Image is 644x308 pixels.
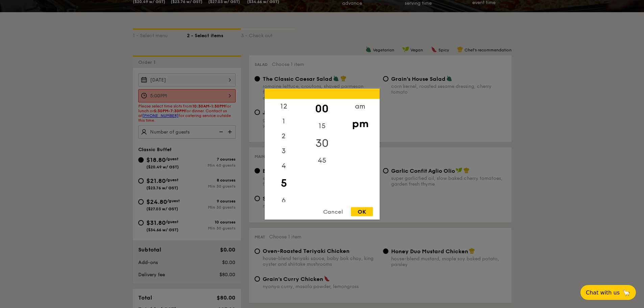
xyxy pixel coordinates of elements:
[265,99,303,114] div: 12
[586,289,620,296] span: Chat with us
[580,285,636,300] button: Chat with us🦙
[341,99,379,114] div: am
[316,207,350,216] div: Cancel
[265,114,303,128] div: 1
[622,289,630,297] span: 🦙
[303,153,341,168] div: 45
[303,99,341,118] div: 00
[265,173,303,193] div: 5
[303,133,341,153] div: 30
[265,193,303,208] div: 6
[351,207,373,216] div: OK
[303,118,341,133] div: 15
[265,143,303,158] div: 3
[265,158,303,173] div: 4
[341,114,379,133] div: pm
[265,128,303,143] div: 2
